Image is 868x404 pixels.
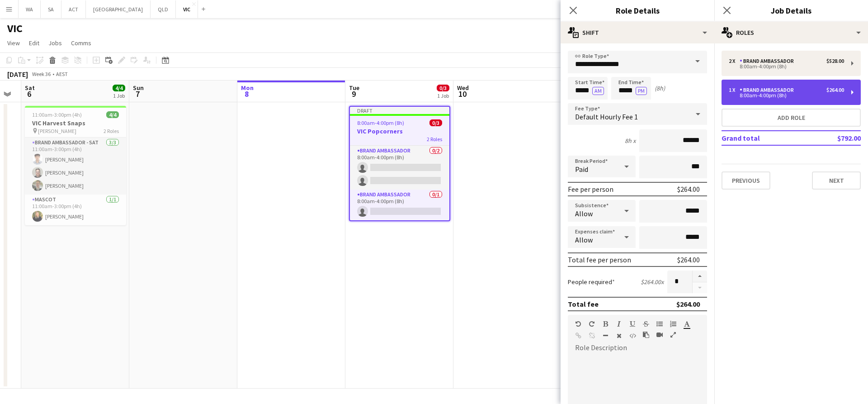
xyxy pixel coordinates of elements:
[589,320,595,328] button: Redo
[677,255,700,264] div: $264.00
[826,87,844,93] div: $264.00
[30,71,52,77] span: Week 36
[176,0,198,18] button: VIC
[722,131,807,145] td: Grand total
[67,37,95,49] a: Comms
[568,255,631,264] div: Total fee per person
[38,128,76,134] span: [PERSON_NAME]
[561,22,714,43] div: Shift
[568,278,615,286] label: People required
[7,22,23,35] h1: VIC
[19,0,41,18] button: WA
[25,195,126,225] app-card-role: Mascot1/111:00am-3:00pm (4h)[PERSON_NAME]
[25,106,126,225] app-job-card: 11:00am-3:00pm (4h)4/4VIC Harvest Snaps [PERSON_NAME]2 RolesBrand Ambassador - SAT3/311:00am-3:00...
[740,58,797,64] div: Brand Ambassador
[113,85,125,91] span: 4/4
[670,320,676,328] button: Ordered List
[61,0,86,18] button: ACT
[729,87,740,93] div: 1 x
[629,332,636,339] button: HTML Code
[437,85,449,91] span: 0/3
[240,89,254,99] span: 8
[722,171,770,190] button: Previous
[48,39,62,47] span: Jobs
[132,89,144,99] span: 7
[56,71,68,77] div: AEST
[437,92,449,99] div: 1 Job
[133,84,144,92] span: Sun
[656,331,663,338] button: Insert video
[104,128,119,134] span: 2 Roles
[807,131,861,145] td: $792.00
[4,37,24,49] a: View
[25,37,43,49] a: Edit
[575,209,593,218] span: Allow
[684,320,690,328] button: Text Color
[729,64,844,69] div: 8:00am-4:00pm (8h)
[643,320,649,328] button: Strikethrough
[7,39,20,47] span: View
[655,84,665,92] div: (8h)
[86,0,151,18] button: [GEOGRAPHIC_DATA]
[643,331,649,338] button: Paste as plain text
[427,136,442,143] span: 2 Roles
[349,106,450,221] app-job-card: Draft8:00am-4:00pm (8h)0/3VIC Popcorners2 RolesBrand Ambassador0/28:00am-4:00pm (8h) Brand Ambass...
[429,119,442,126] span: 0/3
[113,92,125,99] div: 1 Job
[729,58,740,64] div: 2 x
[7,70,28,79] div: [DATE]
[25,138,126,195] app-card-role: Brand Ambassador - SAT3/311:00am-3:00pm (4h)[PERSON_NAME][PERSON_NAME][PERSON_NAME]
[457,84,469,92] span: Wed
[592,87,604,95] button: AM
[625,137,636,145] div: 8h x
[616,332,622,339] button: Clear Formatting
[350,146,449,190] app-card-role: Brand Ambassador0/28:00am-4:00pm (8h)
[45,37,66,49] a: Jobs
[32,111,82,118] span: 11:00am-3:00pm (4h)
[740,87,797,93] div: Brand Ambassador
[812,171,861,190] button: Next
[456,89,469,99] span: 10
[241,84,254,92] span: Mon
[826,58,844,64] div: $528.00
[575,235,593,244] span: Allow
[693,271,707,282] button: Increase
[629,320,636,328] button: Underline
[350,107,449,114] div: Draft
[25,84,35,92] span: Sat
[25,119,126,127] h3: VIC Harvest Snaps
[722,109,861,127] button: Add role
[561,5,714,16] h3: Role Details
[575,165,588,174] span: Paid
[656,320,663,328] button: Unordered List
[641,278,664,286] div: $264.00 x
[616,320,622,328] button: Italic
[41,0,61,18] button: SA
[350,190,449,220] app-card-role: Brand Ambassador0/18:00am-4:00pm (8h)
[350,127,449,135] h3: VIC Popcorners
[670,331,676,338] button: Fullscreen
[602,320,609,328] button: Bold
[575,320,581,328] button: Undo
[349,84,359,92] span: Tue
[676,299,700,309] div: $264.00
[106,111,119,118] span: 4/4
[151,0,176,18] button: QLD
[729,93,844,98] div: 8:00am-4:00pm (8h)
[29,39,39,47] span: Edit
[71,39,91,47] span: Comms
[714,5,868,16] h3: Job Details
[636,87,647,95] button: PM
[602,332,609,339] button: Horizontal Line
[714,22,868,43] div: Roles
[575,112,638,121] span: Default Hourly Fee 1
[568,299,599,309] div: Total fee
[677,185,700,194] div: $264.00
[357,119,404,126] span: 8:00am-4:00pm (8h)
[568,185,613,194] div: Fee per person
[24,89,35,99] span: 6
[348,89,359,99] span: 9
